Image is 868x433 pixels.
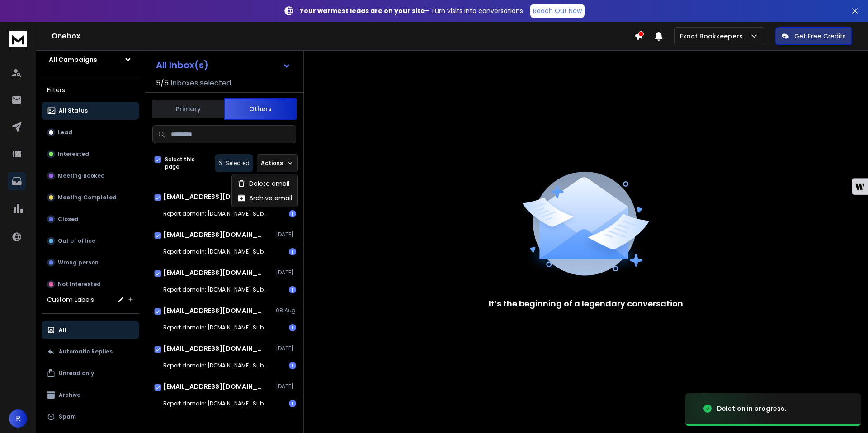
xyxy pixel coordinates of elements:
[9,409,27,428] span: R
[163,286,272,293] p: Report domain: [DOMAIN_NAME] Submitter: [DOMAIN_NAME]
[156,78,169,89] span: 5 / 5
[58,216,79,223] p: Closed
[276,307,296,314] p: 08 Aug
[289,210,296,217] div: 1
[163,400,272,407] p: Report domain: [DOMAIN_NAME] Submitter: [DOMAIN_NAME]
[163,344,263,353] h1: [EMAIL_ADDRESS][DOMAIN_NAME]
[59,413,76,420] p: Spam
[9,31,27,47] img: logo
[276,269,296,276] p: [DATE]
[163,306,263,315] h1: [EMAIL_ADDRESS][DOMAIN_NAME]
[300,6,523,15] p: – Turn visits into conversations
[59,370,94,377] p: Unread only
[794,32,846,41] p: Get Free Credits
[152,99,224,119] button: Primary
[58,129,72,136] p: Lead
[237,179,289,188] div: Delete email
[163,362,272,369] p: Report domain: [DOMAIN_NAME] Submitter: [DOMAIN_NAME]
[59,107,88,114] p: All Status
[47,295,94,304] h3: Custom Labels
[163,382,263,391] h1: [EMAIL_ADDRESS][DOMAIN_NAME]
[163,192,263,201] h1: [EMAIL_ADDRESS][DOMAIN_NAME]
[165,156,206,170] label: Select this page
[58,237,95,245] p: Out of office
[300,6,425,15] strong: Your warmest leads are on your site
[58,259,99,266] p: Wrong person
[59,348,113,355] p: Automatic Replies
[163,230,263,239] h1: [EMAIL_ADDRESS][DOMAIN_NAME]
[163,210,272,217] p: Report domain: [DOMAIN_NAME] Submitter: [DOMAIN_NAME]
[163,268,263,277] h1: [EMAIL_ADDRESS][DOMAIN_NAME]
[533,6,582,15] p: Reach Out Now
[289,324,296,331] div: 1
[276,231,296,238] p: [DATE]
[170,78,231,89] h3: Inboxes selected
[58,194,117,201] p: Meeting Completed
[289,248,296,255] div: 1
[489,297,683,310] p: It’s the beginning of a legendary conversation
[58,281,101,288] p: Not Interested
[680,32,746,41] p: Exact Bookkeepers
[237,193,292,202] div: Archive email
[49,55,97,64] h1: All Campaigns
[218,160,222,167] span: 6
[276,383,296,390] p: [DATE]
[59,326,66,334] p: All
[289,400,296,407] div: 1
[42,84,139,96] h3: Filters
[289,362,296,369] div: 1
[58,172,105,179] p: Meeting Booked
[163,324,272,331] p: Report domain: [DOMAIN_NAME] Submitter: [DOMAIN_NAME]
[58,151,89,158] p: Interested
[289,286,296,293] div: 1
[224,98,297,120] button: Others
[226,160,250,167] p: Selected
[156,61,208,70] h1: All Inbox(s)
[52,31,634,42] h1: Onebox
[163,248,272,255] p: Report domain: [DOMAIN_NAME] Submitter: [DOMAIN_NAME]
[59,391,80,399] p: Archive
[276,345,296,352] p: [DATE]
[261,160,283,167] p: Actions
